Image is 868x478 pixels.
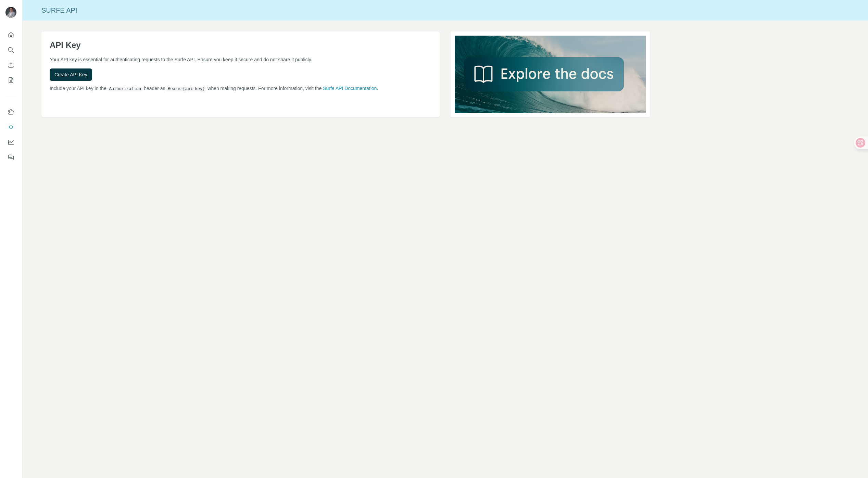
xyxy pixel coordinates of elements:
h1: API Key [50,40,431,51]
button: Search [5,44,16,56]
button: Enrich CSV [5,59,16,71]
code: Bearer {api-key} [166,87,206,91]
a: Surfe API Documentation [323,86,377,91]
p: Your API key is essential for authenticating requests to the Surfe API. Ensure you keep it secure... [50,56,431,63]
p: Include your API key in the header as when making requests. For more information, visit the . [50,85,431,92]
button: My lists [5,74,16,86]
button: Dashboard [5,136,16,148]
button: Use Surfe API [5,121,16,133]
code: Authorization [108,87,143,91]
button: Use Surfe on LinkedIn [5,106,16,118]
button: Feedback [5,151,16,163]
span: Create API Key [54,71,87,78]
div: Surfe API [22,5,868,15]
button: Create API Key [50,68,92,81]
button: Quick start [5,29,16,41]
img: Avatar [5,7,16,18]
